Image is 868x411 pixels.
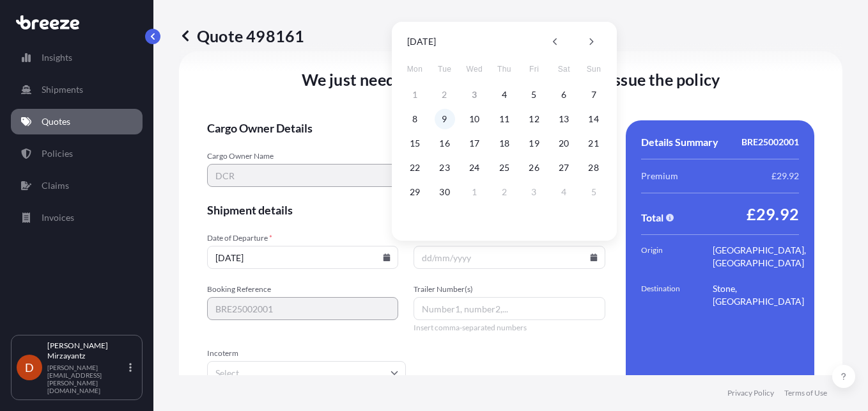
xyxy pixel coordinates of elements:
button: 29 [405,182,425,202]
p: Shipments [42,83,83,96]
span: Stone, [GEOGRAPHIC_DATA] [713,282,806,308]
span: [GEOGRAPHIC_DATA], [GEOGRAPHIC_DATA] [713,244,806,270]
span: Monday [403,56,426,82]
input: Select... [207,361,406,384]
button: 4 [494,85,515,105]
span: We just need a few more details before we issue the policy [302,69,720,90]
button: 3 [524,182,545,202]
input: dd/mm/yyyy [207,246,398,269]
button: 5 [584,182,604,202]
p: Policies [42,147,73,160]
button: 10 [464,109,484,129]
button: 9 [435,109,455,129]
span: Destination [641,282,713,308]
input: Number1, number2,... [414,297,605,320]
button: 14 [584,109,604,129]
div: [DATE] [407,34,436,49]
button: 5 [524,85,545,105]
p: Insights [42,51,72,64]
button: 1 [464,182,484,202]
button: 7 [584,85,604,105]
span: D [25,361,34,374]
button: 15 [405,133,425,154]
input: Your internal reference [207,297,398,320]
button: 21 [584,133,604,154]
button: 12 [524,109,545,129]
p: [PERSON_NAME] Mirzayantz [47,341,127,361]
span: Insert comma-separated numbers [414,323,605,333]
span: Incoterm [207,348,406,359]
span: Premium [641,170,678,182]
input: dd/mm/yyyy [414,246,605,269]
button: 8 [405,109,425,129]
span: Booking Reference [207,284,398,294]
button: 13 [554,109,574,129]
button: 25 [494,157,515,178]
p: Quote 498161 [179,26,304,46]
button: 26 [524,157,545,178]
button: 16 [435,133,455,154]
button: 11 [494,109,515,129]
button: 19 [524,133,545,154]
span: Sunday [582,56,605,82]
span: Details Summary [641,136,718,149]
span: Saturday [552,56,575,82]
span: Shipment details [207,202,605,218]
button: 4 [554,182,574,202]
button: 17 [464,133,484,154]
button: 22 [405,157,425,178]
span: Total [641,211,663,224]
button: 6 [554,85,574,105]
button: 18 [494,133,515,154]
a: Invoices [11,205,143,230]
p: Quotes [42,115,70,128]
a: Policies [11,141,143,166]
button: 23 [435,157,455,178]
a: Terms of Use [784,388,827,398]
span: £29.92 [747,204,799,224]
span: Cargo Owner Details [207,120,605,136]
a: Claims [11,173,143,198]
p: Claims [42,179,69,192]
span: Date of Departure [207,233,398,243]
a: Shipments [11,77,143,102]
p: Invoices [42,211,74,224]
a: Quotes [11,109,143,134]
p: [PERSON_NAME][EMAIL_ADDRESS][PERSON_NAME][DOMAIN_NAME] [47,364,127,394]
button: 2 [494,182,515,202]
span: Friday [523,56,546,82]
button: 28 [584,157,604,178]
span: BRE25002001 [741,136,799,149]
a: Privacy Policy [727,388,774,398]
a: Insights [11,45,143,70]
button: 24 [464,157,484,178]
button: 27 [554,157,574,178]
span: Wednesday [463,56,486,82]
span: Tuesday [433,56,456,82]
span: Trailer Number(s) [414,284,605,294]
span: Origin [641,244,713,270]
span: £29.92 [771,170,799,182]
button: 20 [554,133,574,154]
span: Thursday [493,56,516,82]
button: 30 [435,182,455,202]
span: Cargo Owner Name [207,151,398,161]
